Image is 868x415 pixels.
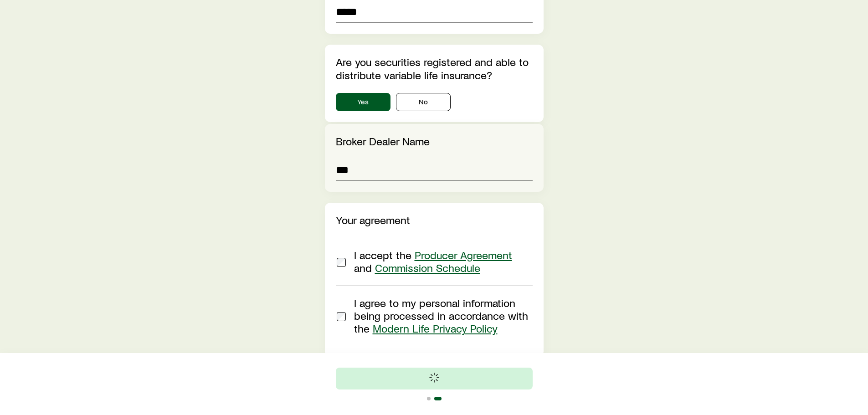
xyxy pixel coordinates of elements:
label: Broker Dealer Name [336,134,430,148]
a: Commission Schedule [375,261,480,274]
button: Yes [336,93,390,111]
span: I agree to my personal information being processed in accordance with the [354,296,528,335]
label: Your agreement [336,213,410,226]
div: securitiesRegistrationInfo.isSecuritiesRegistered [336,93,533,111]
input: I agree to my personal information being processed in accordance with the Modern Life Privacy Policy [337,312,346,321]
input: I accept the Producer Agreement and Commission Schedule [337,258,346,267]
label: Are you securities registered and able to distribute variable life insurance? [336,55,529,82]
span: I accept the and [354,248,512,274]
a: Producer Agreement [415,248,512,261]
a: Modern Life Privacy Policy [373,322,498,335]
button: No [396,93,451,111]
